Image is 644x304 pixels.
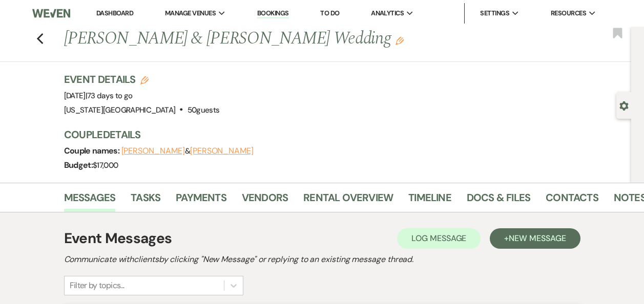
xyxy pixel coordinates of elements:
button: Open lead details [619,100,629,110]
h1: Event Messages [64,228,172,249]
span: Resources [551,8,586,18]
a: Tasks [131,189,160,212]
a: Messages [64,189,116,212]
span: Couple names: [64,145,121,156]
span: Manage Venues [165,8,216,18]
span: [US_STATE][GEOGRAPHIC_DATA] [64,105,176,115]
span: New Message [509,233,566,244]
a: Bookings [257,9,289,18]
a: Rental Overview [303,189,393,212]
button: [PERSON_NAME] [190,147,254,155]
a: Vendors [242,189,288,212]
span: Analytics [371,8,404,18]
a: Payments [176,189,226,212]
a: Timeline [408,189,451,212]
span: [DATE] [64,91,133,101]
span: Settings [480,8,509,18]
span: | [86,91,133,101]
button: [PERSON_NAME] [121,147,185,155]
span: Log Message [411,233,466,244]
button: Edit [396,36,404,45]
button: +New Message [490,228,580,249]
a: To Do [320,9,339,17]
h1: [PERSON_NAME] & [PERSON_NAME] Wedding [64,27,514,51]
button: Log Message [397,228,481,249]
div: Filter by topics... [70,279,124,292]
h3: Event Details [64,72,220,86]
span: Budget: [64,160,93,170]
a: Docs & Files [467,189,530,212]
span: & [121,146,254,156]
h3: Couple Details [64,127,621,142]
h2: Communicate with clients by clicking "New Message" or replying to an existing message thread. [64,253,580,266]
img: Weven Logo [32,3,70,24]
a: Contacts [546,189,598,212]
span: $17,000 [93,160,118,170]
a: Dashboard [96,9,133,17]
span: 50 guests [188,105,220,115]
span: 73 days to go [87,91,133,101]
